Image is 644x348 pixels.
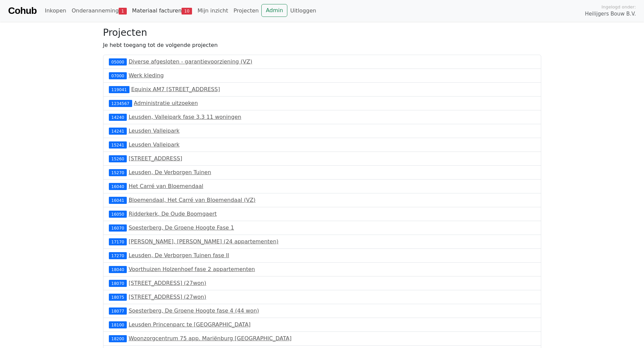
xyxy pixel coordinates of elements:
[128,238,278,245] a: [PERSON_NAME], [PERSON_NAME] (24 appartementen)
[103,27,541,38] h3: Projecten
[128,321,251,328] a: Leusden Princenparc te [GEOGRAPHIC_DATA]
[134,100,198,106] a: Administratie uitzoeken
[128,197,255,203] a: Bloemendaal, Het Carré van Bloemendaal (VZ)
[109,128,127,134] div: 14241
[128,183,203,189] a: Het Carré van Bloemendaal
[128,224,234,231] a: Soesterberg, De Groene Hoogte Fase 1
[128,252,229,259] a: Leusden, De Verborgen Tuinen fase II
[109,197,127,204] div: 16041
[128,266,255,272] a: Voorthuizen Holzenhoef fase 2 appartementen
[109,86,129,93] div: 119041
[109,280,127,287] div: 18070
[128,294,206,300] a: [STREET_ADDRESS] (27won)
[109,238,127,245] div: 17170
[109,141,127,148] div: 15241
[109,183,127,190] div: 16040
[69,4,129,18] a: Onderaanneming1
[128,141,180,148] a: Leusden Valleipark
[109,307,127,314] div: 18077
[109,100,132,107] div: 1234567
[128,72,164,79] a: Werk kleding
[195,4,231,18] a: Mijn inzicht
[287,4,319,18] a: Uitloggen
[109,294,127,300] div: 18075
[261,4,287,17] a: Admin
[128,211,217,217] a: Ridderkerk, De Oude Boomgaert
[231,4,262,18] a: Projecten
[109,155,127,162] div: 15260
[8,3,37,19] a: Cohub
[109,224,127,231] div: 16070
[128,169,211,176] a: Leusden, De Verborgen Tuinen
[109,335,127,342] div: 18200
[182,8,192,15] span: 10
[128,58,252,65] a: Diverse afgesloten - garantievoorziening (VZ)
[42,4,69,18] a: Inkopen
[109,169,127,176] div: 15270
[109,266,127,273] div: 18040
[131,86,220,92] a: Equinix AM7 [STREET_ADDRESS]
[128,335,291,342] a: Woonzorgcentrum 75 app. Mariënburg [GEOGRAPHIC_DATA]
[119,8,126,15] span: 1
[129,4,195,18] a: Materiaal facturen10
[128,280,206,286] a: [STREET_ADDRESS] (27won)
[109,252,127,259] div: 17270
[103,41,541,49] p: Je hebt toegang tot de volgende projecten
[109,114,127,121] div: 14240
[601,4,636,10] span: Ingelogd onder:
[585,10,636,18] span: Heilijgers Bouw B.V.
[128,155,182,162] a: [STREET_ADDRESS]
[109,72,127,79] div: 07000
[109,211,127,217] div: 16050
[109,321,127,328] div: 18100
[128,114,241,120] a: Leusden, Valleipark fase 3.3 11 woningen
[109,58,127,65] div: 05000
[128,128,180,134] a: Leusden Valleipark
[128,307,259,314] a: Soesterberg, De Groene Hoogte fase 4 (44 won)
